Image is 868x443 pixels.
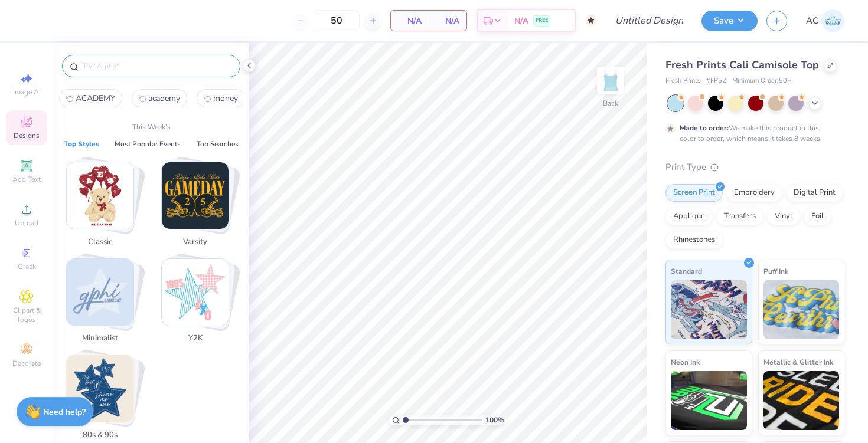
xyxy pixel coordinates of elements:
[763,265,788,277] span: Puff Ink
[665,160,844,174] div: Print Type
[786,184,843,202] div: Digital Print
[60,138,103,150] button: Top Styles
[132,122,171,132] p: This Week's
[314,10,360,31] input: – –
[15,218,38,228] span: Upload
[716,208,763,225] div: Transfers
[665,231,723,249] div: Rhinestones
[680,123,729,133] strong: Made to order:
[59,258,148,349] button: Stack Card Button Minimalist
[606,9,693,32] input: Untitled Design
[671,371,747,430] img: Neon Ink
[726,184,782,202] div: Embroidery
[111,138,184,150] button: Most Popular Events
[671,280,747,339] img: Standard
[59,89,122,107] button: ACADEMY0
[67,355,133,422] img: 80s & 90s
[763,371,840,430] img: Metallic & Glitter Ink
[81,429,119,441] span: 80s & 90s
[514,15,528,27] span: N/A
[43,406,86,418] strong: Need help?
[485,415,504,425] span: 100 %
[67,162,133,229] img: Classic
[706,76,726,86] span: # FP52
[665,76,700,86] span: Fresh Prints
[821,9,844,32] img: Alina Cote
[536,17,548,25] span: FREE
[436,15,459,27] span: N/A
[176,333,214,344] span: Y2K
[81,237,119,248] span: Classic
[154,258,243,349] button: Stack Card Button Y2K
[213,93,238,104] span: money
[18,262,36,271] span: Greek
[176,237,214,248] span: Varsity
[14,131,40,140] span: Designs
[665,58,819,72] span: Fresh Prints Cali Camisole Top
[767,208,800,225] div: Vinyl
[197,89,245,107] button: money2
[59,162,148,252] button: Stack Card Button Classic
[732,76,791,86] span: Minimum Order: 50 +
[162,162,229,229] img: Varsity
[665,208,713,225] div: Applique
[13,87,41,97] span: Image AI
[12,175,41,184] span: Add Text
[12,359,41,368] span: Decorate
[81,60,233,72] input: Try "Alpha"
[76,93,115,104] span: ACADEMY
[148,93,180,104] span: academy
[665,184,723,202] div: Screen Print
[804,208,831,225] div: Foil
[806,14,818,28] span: AC
[132,89,187,107] button: academy1
[81,333,119,344] span: Minimalist
[763,280,840,339] img: Puff Ink
[599,68,622,92] img: Back
[398,15,422,27] span: N/A
[67,259,133,326] img: Minimalist
[701,11,758,31] button: Save
[154,162,243,252] button: Stack Card Button Varsity
[603,98,618,109] div: Back
[6,306,47,324] span: Clipart & logos
[193,138,242,150] button: Top Searches
[162,259,229,326] img: Y2K
[806,9,844,32] a: AC
[763,356,833,368] span: Metallic & Glitter Ink
[680,123,825,144] div: We make this product in this color to order, which means it takes 8 weeks.
[671,356,700,368] span: Neon Ink
[671,265,702,277] span: Standard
